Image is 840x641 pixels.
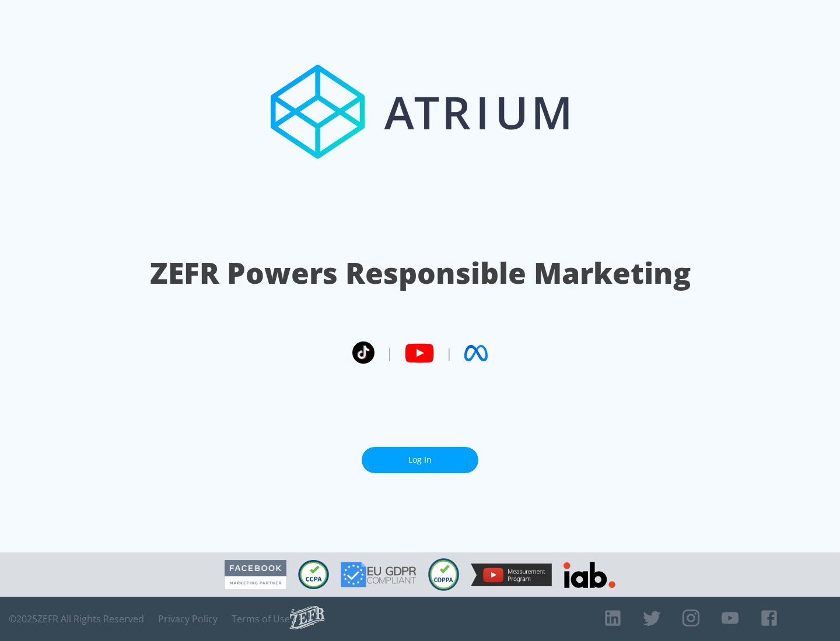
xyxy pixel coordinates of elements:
a: Privacy Policy [158,613,218,625]
img: COPPA Compliant [428,558,459,591]
img: Facebook Marketing Partner [225,560,286,590]
a: Terms of Use [232,613,290,625]
a: Log In [362,447,478,473]
span: | [386,344,393,362]
img: GDPR Compliant [341,562,416,587]
h1: ZEFR Powers Responsible Marketing [150,253,691,293]
img: YouTube Measurement Program [471,563,552,586]
img: IAB [563,562,615,588]
img: CCPA Compliant [298,560,329,589]
span: | [446,344,453,362]
span: © 2025 ZEFR All Rights Reserved [9,613,144,625]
